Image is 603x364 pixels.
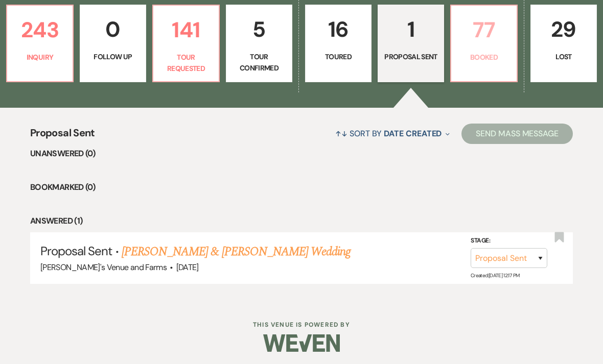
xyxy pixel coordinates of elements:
[86,51,140,62] p: Follow Up
[30,147,573,160] li: Unanswered (0)
[159,13,213,47] p: 141
[335,128,347,139] span: ↑↓
[86,12,140,46] p: 0
[233,51,286,74] p: Tour Confirmed
[384,12,437,46] p: 1
[30,181,573,194] li: Bookmarked (0)
[40,262,167,273] span: [PERSON_NAME]'s Venue and Farms
[378,5,444,82] a: 1Proposal Sent
[331,120,454,147] button: Sort By Date Created
[13,13,66,47] p: 243
[30,214,573,228] li: Answered (1)
[450,5,518,82] a: 77Booked
[6,5,74,82] a: 243Inquiry
[263,325,340,361] img: Weven Logo
[122,242,351,261] a: [PERSON_NAME] & [PERSON_NAME] Wedding
[305,5,372,82] a: 16Toured
[152,5,220,82] a: 141Tour Requested
[471,272,519,279] span: Created: [DATE] 12:17 PM
[159,52,213,75] p: Tour Requested
[457,52,511,63] p: Booked
[384,128,442,139] span: Date Created
[312,12,365,46] p: 16
[80,5,146,82] a: 0Follow Up
[537,51,590,62] p: Lost
[312,51,365,62] p: Toured
[233,12,286,46] p: 5
[30,125,95,147] span: Proposal Sent
[471,235,547,247] label: Stage:
[176,262,199,273] span: [DATE]
[40,243,112,259] span: Proposal Sent
[530,5,597,82] a: 29Lost
[537,12,590,46] p: 29
[461,124,573,144] button: Send Mass Message
[226,5,292,82] a: 5Tour Confirmed
[384,51,437,62] p: Proposal Sent
[457,13,511,47] p: 77
[13,52,66,63] p: Inquiry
